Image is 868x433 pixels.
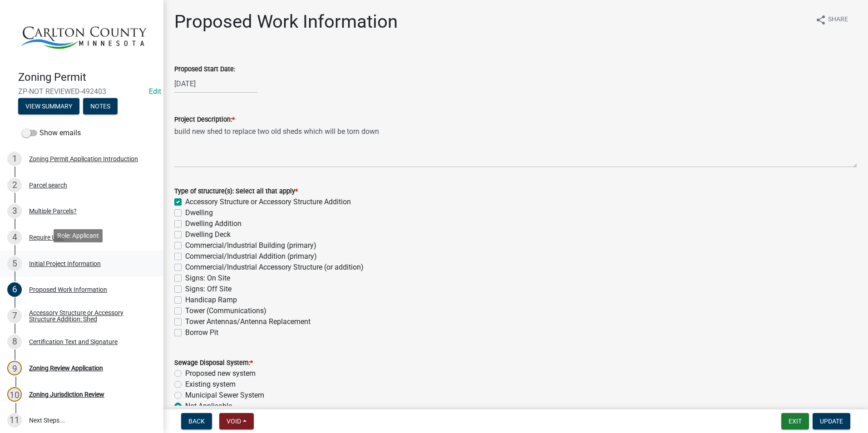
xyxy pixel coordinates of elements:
label: Dwelling [185,207,213,218]
label: Commercial/Industrial Building (primary) [185,240,316,251]
div: 5 [7,256,22,271]
wm-modal-confirm: Summary [18,103,79,111]
div: 6 [7,282,22,297]
div: Zoning Jurisdiction Review [29,391,104,398]
i: share [815,15,826,25]
label: Commercial/Industrial Accessory Structure (or addition) [185,262,364,273]
h1: Proposed Work Information [174,11,398,33]
span: Update [820,418,843,425]
label: Not Applicable [185,401,232,412]
label: Handicap Ramp [185,295,237,305]
span: Void [227,418,241,425]
button: Back [181,413,212,429]
div: Require User [29,234,64,241]
div: Certification Text and Signature [29,339,118,345]
div: Role: Applicant [54,229,103,242]
div: 11 [7,413,22,428]
label: Municipal Sewer System [185,390,264,401]
label: Commercial/Industrial Addition (primary) [185,251,317,262]
label: Sewage Disposal System: [174,360,253,366]
h4: Zoning Permit [18,71,156,84]
label: Show emails [22,128,81,138]
div: 8 [7,335,22,349]
wm-modal-confirm: Notes [83,103,118,111]
label: Dwelling Addition [185,218,242,229]
div: Multiple Parcels? [29,208,77,214]
div: Accessory Structure or Accessory Structure Addition: Shed [29,310,149,322]
label: Existing system [185,379,236,390]
div: 1 [7,152,22,166]
label: Tower Antennas/Antenna Replacement [185,316,311,327]
label: Proposed new system [185,368,256,379]
div: Zoning Permit Application Introduction [29,156,138,162]
div: Zoning Review Application [29,365,103,371]
label: Tower (Communications) [185,305,266,316]
div: 4 [7,230,22,245]
label: Dwelling Deck [185,229,231,240]
div: 10 [7,387,22,402]
button: Notes [83,98,118,114]
wm-modal-confirm: Edit Application Number [149,87,161,96]
label: Signs: Off Site [185,284,232,295]
span: Back [188,418,205,425]
img: Carlton County, Minnesota [18,10,149,61]
div: 3 [7,204,22,218]
div: Parcel search [29,182,67,188]
label: Signs: On Site [185,273,230,284]
button: Update [813,413,850,429]
button: Exit [781,413,809,429]
button: View Summary [18,98,79,114]
button: Void [219,413,254,429]
label: Borrow Pit [185,327,218,338]
a: Edit [149,87,161,96]
div: 2 [7,178,22,192]
span: ZP-NOT REVIEWED-492403 [18,87,145,96]
input: mm/dd/yyyy [174,74,257,93]
label: Proposed Start Date: [174,66,235,73]
label: Accessory Structure or Accessory Structure Addition [185,197,351,207]
button: shareShare [808,11,855,29]
div: 7 [7,309,22,323]
span: Share [828,15,848,25]
div: Initial Project Information [29,261,101,267]
div: Proposed Work Information [29,286,107,293]
div: 9 [7,361,22,375]
label: Type of structure(s): Select all that apply [174,188,298,195]
label: Project Description: [174,117,235,123]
